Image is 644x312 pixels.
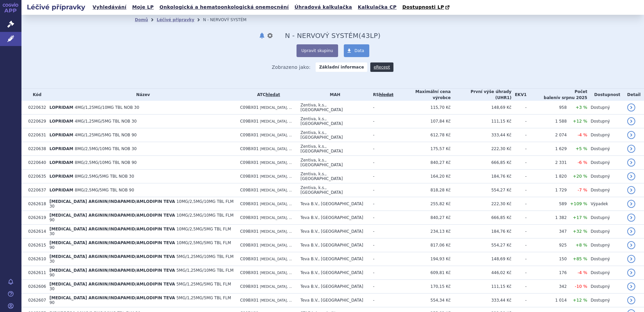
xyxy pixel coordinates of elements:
span: LOPRIDAM [49,119,73,124]
span: +20 % [573,174,587,179]
button: Upravit skupinu [297,44,338,57]
td: Zentiva, k.s., [GEOGRAPHIC_DATA] [297,142,370,156]
td: 0220638 [25,142,46,156]
td: - [512,156,527,170]
span: Data [355,48,364,53]
a: detail [627,282,635,291]
span: C09BX01 [240,160,259,165]
span: +5 % [576,146,587,151]
td: 0220635 [25,170,46,183]
a: Léčivé přípravky [157,17,194,22]
td: Teva B.V., [GEOGRAPHIC_DATA] [297,197,370,211]
td: 446,02 Kč [451,266,512,280]
td: - [512,128,527,142]
td: Teva B.V., [GEOGRAPHIC_DATA] [297,280,370,294]
span: [MEDICAL_DATA], ... [260,133,292,137]
td: 0220637 [25,183,46,197]
td: - [370,211,393,225]
span: [MEDICAL_DATA], ... [260,188,292,192]
a: detail [627,269,635,277]
td: 111,15 Kč [451,280,512,294]
td: 0262619 [25,211,46,225]
td: 1 729 [527,183,567,197]
td: 840,27 Kč [393,156,451,170]
span: [MEDICAL_DATA], ... [260,147,292,151]
td: 666,85 Kč [451,156,512,170]
td: 333,44 Kč [451,128,512,142]
td: 0220640 [25,156,46,170]
td: 234,13 Kč [393,225,451,238]
td: 1 820 [527,170,567,183]
td: 1 588 [527,115,567,128]
td: - [512,197,527,211]
td: 589 [527,197,567,211]
span: [MEDICAL_DATA], ... [260,243,292,247]
td: - [370,197,393,211]
td: 554,27 Kč [451,238,512,252]
li: N - NERVOVÝ SYSTÉM [203,15,255,25]
td: - [512,170,527,183]
span: C09BX01 [240,215,259,220]
td: Zentiva, k.s., [GEOGRAPHIC_DATA] [297,183,370,197]
td: 840,27 Kč [393,211,451,225]
th: Detail [624,89,644,101]
th: RS [370,89,393,101]
span: 8MG/2,5MG/5MG TBL NOB 30 [75,174,134,179]
td: - [370,225,393,238]
td: 184,76 Kč [451,170,512,183]
td: - [512,183,527,197]
a: detail [627,145,635,153]
td: Teva B.V., [GEOGRAPHIC_DATA] [297,211,370,225]
a: Vyhledávání [91,3,128,12]
td: 164,20 Kč [393,170,451,183]
td: - [370,183,393,197]
td: 554,27 Kč [451,183,512,197]
td: Teva B.V., [GEOGRAPHIC_DATA] [297,294,370,307]
td: 111,15 Kč [451,115,512,128]
span: C09BX01 [240,243,259,248]
span: [MEDICAL_DATA], ... [260,120,292,123]
span: ( LP) [359,32,380,40]
span: [MEDICAL_DATA] ARGININ/INDAPAMID/AMLODIPIN TEVA [49,254,175,259]
span: LOPRIDAM [49,133,73,137]
span: [MEDICAL_DATA], ... [260,285,292,288]
a: detail [627,103,635,112]
span: +109 % [570,201,587,206]
h2: Léčivé přípravky [21,2,91,12]
td: Dostupný [587,115,624,128]
td: 184,76 Kč [451,225,512,238]
span: [MEDICAL_DATA], ... [260,216,292,220]
td: Teva B.V., [GEOGRAPHIC_DATA] [297,266,370,280]
span: C09BX01 [240,257,259,261]
span: C09BX01 [240,229,259,234]
td: 0262611 [25,266,46,280]
a: detail [627,241,635,249]
del: hledat [379,92,393,97]
span: LOPRIDAM [49,174,73,179]
td: Dostupný [587,170,624,183]
td: Výpadek [587,197,624,211]
td: Teva B.V., [GEOGRAPHIC_DATA] [297,225,370,238]
th: Počet balení [527,89,587,101]
td: Dostupný [587,294,624,307]
td: - [370,252,393,266]
a: detail [627,159,635,167]
span: +3 % [576,105,587,110]
span: -4 % [578,132,587,137]
a: Moje LP [130,3,156,12]
span: [MEDICAL_DATA], ... [260,202,292,206]
td: Dostupný [587,156,624,170]
span: 10MG/2,5MG/10MG TBL FLM 30 [49,199,233,209]
span: Dostupnosti LP [402,4,444,10]
span: [MEDICAL_DATA], ... [260,161,292,165]
a: detail [627,172,635,180]
td: 818,28 Kč [393,183,451,197]
button: notifikace [259,32,265,40]
td: - [370,156,393,170]
a: detail [627,296,635,304]
span: N - NERVOVÝ SYSTÉM [285,32,359,40]
td: - [512,252,527,266]
td: 148,69 Kč [451,101,512,115]
span: C09BX01 [240,188,259,192]
td: 150 [527,252,567,266]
